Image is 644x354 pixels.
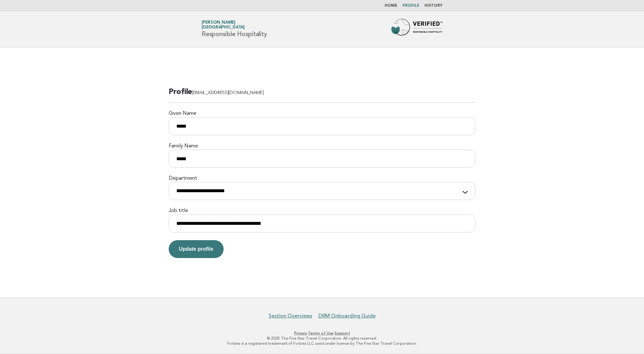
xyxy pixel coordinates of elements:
a: Home [385,4,397,8]
a: [PERSON_NAME][GEOGRAPHIC_DATA] [202,20,245,29]
p: · · [126,331,517,336]
a: Privacy [294,331,307,335]
h1: Responsible Hospitality [202,21,267,37]
label: Job title [169,208,475,214]
span: [GEOGRAPHIC_DATA] [202,26,245,30]
label: Department [169,175,475,182]
span: [EMAIL_ADDRESS][DOMAIN_NAME] [192,90,264,95]
a: Terms of Use [308,331,333,335]
h2: Profile [169,87,475,103]
a: Section Overviews [269,313,312,319]
a: DRM Onboarding Guide [318,313,376,319]
p: Forbes is a registered trademark of Forbes LLC used under license by The Five Star Travel Corpora... [126,341,517,346]
p: © 2025 The Five Star Travel Corporation. All rights reserved. [126,336,517,341]
button: Update profile [169,240,224,258]
a: Profile [402,4,419,8]
a: Support [334,331,350,335]
label: Given Name [169,110,475,117]
label: Family Name [169,143,475,150]
img: Forbes Travel Guide [391,19,442,39]
a: History [425,4,442,8]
